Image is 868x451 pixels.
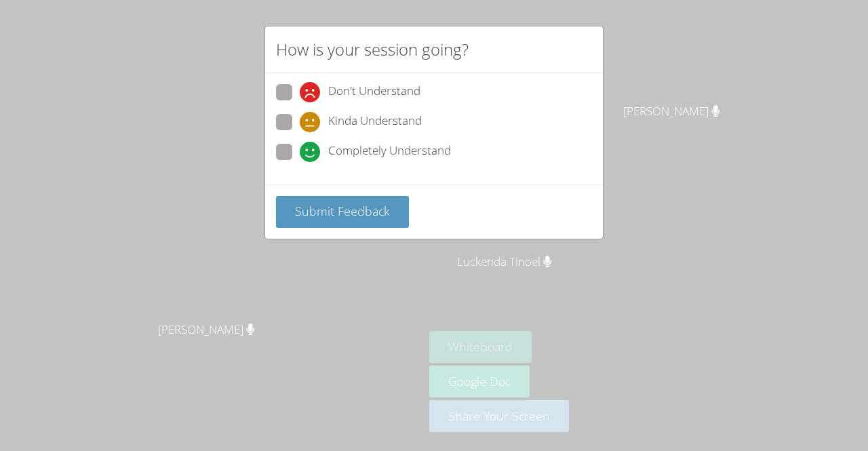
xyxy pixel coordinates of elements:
[276,196,409,228] button: Submit Feedback
[295,203,390,219] span: Submit Feedback
[328,82,420,102] span: Don't Understand
[328,142,451,162] span: Completely Understand
[276,37,469,62] h2: How is your session going?
[328,112,422,132] span: Kinda Understand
